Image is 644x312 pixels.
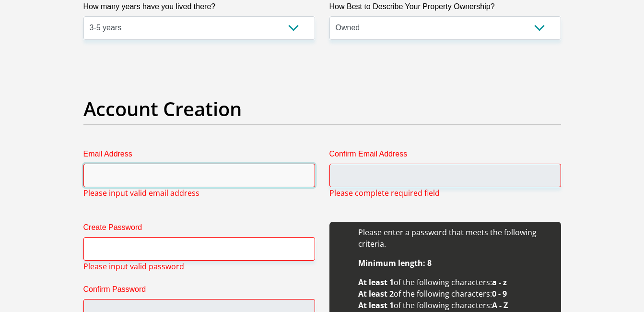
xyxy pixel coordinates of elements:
[358,276,551,288] li: of the following characters:
[83,222,315,237] label: Create Password
[492,288,507,299] b: 0 - 9
[492,300,508,311] b: A - Z
[358,277,394,288] b: At least 1
[329,187,440,199] span: Please complete required field
[358,288,551,300] li: of the following characters:
[83,16,315,40] select: Please select a value
[329,1,561,16] label: How Best to Describe Your Property Ownership?
[329,16,561,40] select: Please select a value
[83,261,184,272] span: Please input valid password
[329,148,561,164] label: Confirm Email Address
[83,148,315,164] label: Email Address
[358,258,432,268] b: Minimum length: 8
[83,284,315,299] label: Confirm Password
[358,300,394,311] b: At least 1
[83,187,199,199] span: Please input valid email address
[492,277,507,288] b: a - z
[358,227,551,250] li: Please enter a password that meets the following criteria.
[329,164,561,187] input: Confirm Email Address
[358,300,551,311] li: of the following characters:
[83,97,561,120] h2: Account Creation
[358,288,394,299] b: At least 2
[83,237,315,261] input: Create Password
[83,164,315,187] input: Email Address
[83,1,315,16] label: How many years have you lived there?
